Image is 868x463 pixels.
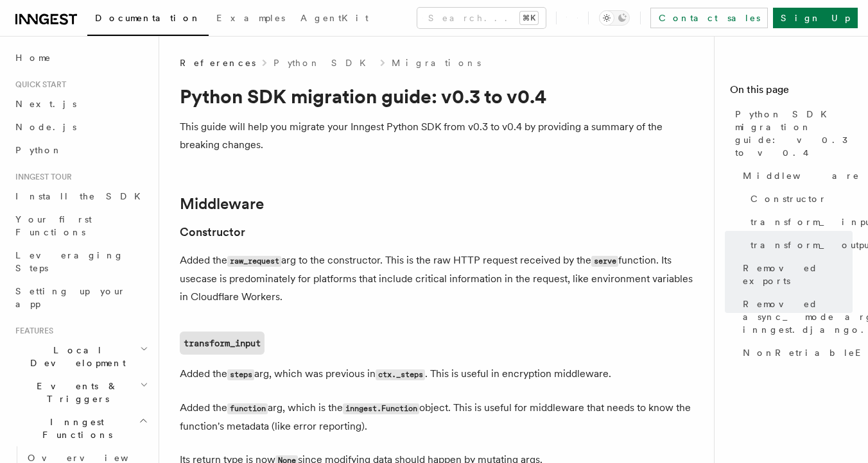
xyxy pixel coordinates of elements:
a: Node.js [10,115,151,139]
h1: Python SDK migration guide: v0.3 to v0.4 [180,85,693,108]
span: Inngest Functions [10,416,139,441]
button: Inngest Functions [10,410,151,446]
button: Search...⌘K [417,8,546,28]
span: Home [15,51,51,64]
code: steps [227,369,254,380]
kbd: ⌘K [520,12,538,24]
a: Your first Functions [10,208,151,244]
p: Added the arg to the constructor. This is the raw HTTP request received by the function. Its usec... [180,251,693,306]
a: Sign Up [773,8,858,28]
span: Your first Functions [15,214,92,237]
code: function [227,403,268,414]
a: NonRetriableError [738,341,853,364]
button: Local Development [10,339,151,375]
span: Documentation [95,13,201,23]
span: Local Development [10,344,140,369]
button: Toggle dark mode [599,10,630,26]
a: Constructor [745,187,853,210]
span: Overview [28,453,160,463]
p: This guide will help you migrate your Inngest Python SDK from v0.3 to v0.4 by providing a summary... [180,118,693,154]
a: transform_input [180,332,265,355]
a: AgentKit [293,4,376,35]
span: Leveraging Steps [15,250,124,273]
a: Examples [209,4,293,35]
a: Contact sales [650,8,768,28]
p: Added the arg, which is the object. This is useful for middleware that needs to know the function... [180,399,693,435]
span: Setting up your app [15,286,126,309]
code: raw_request [227,256,281,267]
span: References [180,56,256,69]
a: Constructor [180,223,245,241]
span: Examples [216,13,285,23]
span: Events & Triggers [10,380,140,405]
a: Leveraging Steps [10,244,151,280]
span: Constructor [751,192,827,205]
a: Removed async_mode arg in inngest.django.serve [738,292,853,341]
a: Python SDK [273,56,374,69]
a: Middleware [738,164,853,187]
a: Python SDK migration guide: v0.3 to v0.4 [730,103,853,164]
span: Inngest tour [10,172,72,182]
a: Home [10,46,151,69]
a: transform_input [745,210,853,233]
p: Added the arg, which was previous in . This is useful in encryption middleware. [180,365,693,383]
code: inngest.Function [343,403,419,414]
a: Next.js [10,92,151,115]
a: Install the SDK [10,185,151,208]
span: Features [10,326,53,336]
button: Events & Triggers [10,375,151,410]
span: AgentKit [300,13,369,23]
span: Middleware [743,169,860,182]
a: Python [10,139,151,162]
a: Removed exports [738,257,853,292]
a: Setting up your app [10,280,151,316]
span: Quick start [10,80,66,90]
a: Migrations [392,56,481,69]
code: serve [591,256,618,267]
a: Middleware [180,195,264,213]
span: Node.js [15,122,76,132]
span: Python [15,145,62,155]
h4: On this page [730,82,853,103]
code: ctx._steps [376,369,425,380]
span: Removed exports [743,262,853,287]
a: Documentation [87,4,209,36]
span: Next.js [15,99,76,109]
a: transform_output [745,233,853,257]
span: Install the SDK [15,191,148,201]
span: Python SDK migration guide: v0.3 to v0.4 [735,108,853,159]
